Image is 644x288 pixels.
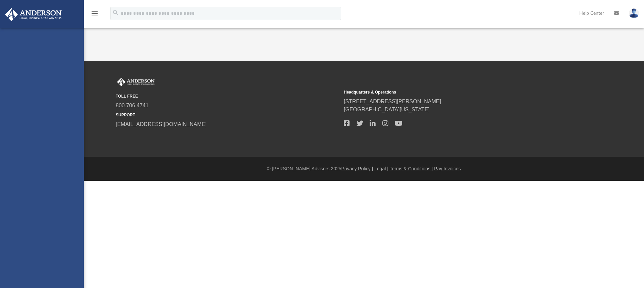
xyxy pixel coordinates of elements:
[116,103,149,108] a: 800.706.4741
[116,78,156,87] img: Anderson Advisors Platinum Portal
[84,165,644,172] div: © [PERSON_NAME] Advisors 2025
[116,112,339,118] small: SUPPORT
[116,121,207,127] a: [EMAIL_ADDRESS][DOMAIN_NAME]
[91,13,99,17] a: menu
[629,8,639,18] img: User Pic
[344,89,567,95] small: Headquarters & Operations
[344,99,441,104] a: [STREET_ADDRESS][PERSON_NAME]
[434,166,461,171] a: Pay Invoices
[112,9,119,16] i: search
[341,166,373,171] a: Privacy Policy |
[344,107,430,112] a: [GEOGRAPHIC_DATA][US_STATE]
[3,8,64,21] img: Anderson Advisors Platinum Portal
[374,166,388,171] a: Legal |
[91,9,99,17] i: menu
[390,166,433,171] a: Terms & Conditions |
[116,93,339,99] small: TOLL FREE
